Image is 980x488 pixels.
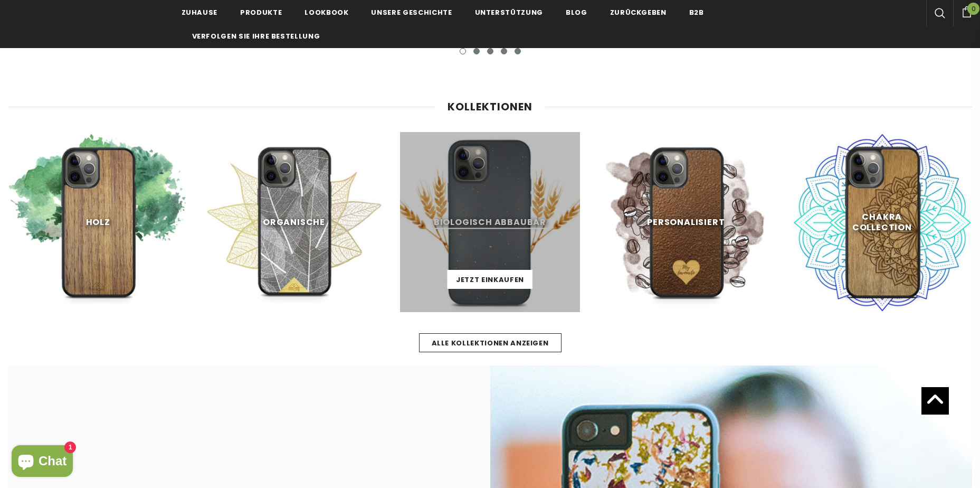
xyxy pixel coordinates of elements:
span: Alle Kollektionen anzeigen [432,338,549,348]
span: Zurückgeben [610,7,667,17]
span: B2B [689,7,704,17]
span: Unterstützung [475,7,543,17]
button: 2 [473,48,480,54]
span: Produkte [240,7,282,17]
span: Kollektionen [448,99,532,114]
span: Blog [566,7,587,17]
span: Verfolgen Sie Ihre Bestellung [192,31,320,41]
span: Jetzt einkaufen [456,275,524,285]
inbox-online-store-chat: Onlineshop-Chat von Shopify [8,445,76,480]
a: Jetzt einkaufen [448,270,532,289]
span: Unsere Geschichte [371,7,452,17]
span: Lookbook [305,7,348,17]
a: Alle Kollektionen anzeigen [419,333,562,352]
button: 5 [515,48,521,54]
a: Verfolgen Sie Ihre Bestellung [192,24,320,48]
a: 0 [953,5,980,17]
button: 3 [487,48,493,54]
span: 0 [967,3,979,15]
button: 1 [460,48,466,54]
button: 4 [501,48,507,54]
span: Zuhause [182,7,218,17]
